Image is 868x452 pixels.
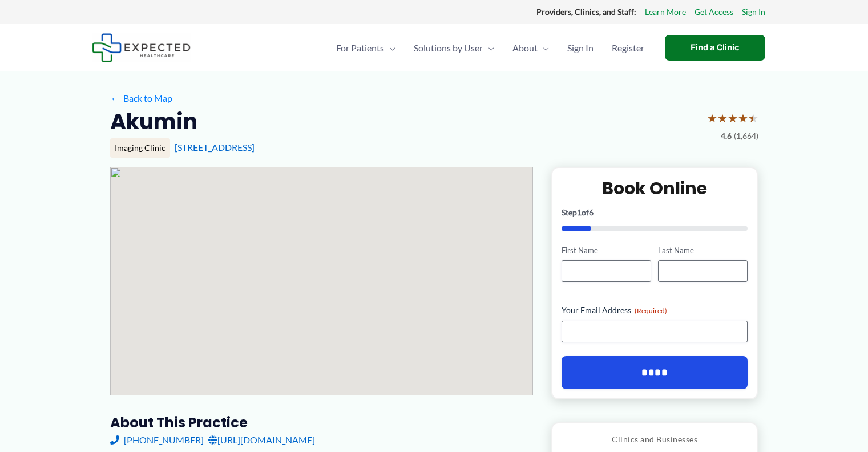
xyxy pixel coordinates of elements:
[503,28,558,68] a: AboutMenu Toggle
[603,28,653,68] a: Register
[327,28,405,68] a: For PatientsMenu Toggle
[110,107,197,135] h2: Akumin
[635,306,667,315] span: (Required)
[327,28,653,68] nav: Primary Site Navigation
[414,28,483,68] span: Solutions by User
[562,305,748,316] label: Your Email Address
[665,35,765,61] a: Find a Clinic
[483,28,494,68] span: Menu Toggle
[110,93,121,103] span: ←
[336,28,384,68] span: For Patients
[110,431,204,449] a: [PHONE_NUMBER]
[738,107,748,129] span: ★
[562,177,748,199] h2: Book Online
[110,414,533,431] h3: About this practice
[612,28,644,68] span: Register
[384,28,395,68] span: Menu Toggle
[728,107,738,129] span: ★
[742,5,765,19] a: Sign In
[538,28,549,68] span: Menu Toggle
[536,7,636,17] strong: Providers, Clinics, and Staff:
[558,28,603,68] a: Sign In
[734,129,758,143] span: (1,664)
[645,5,686,19] a: Learn More
[589,207,594,217] span: 6
[175,142,255,153] a: [STREET_ADDRESS]
[695,5,733,19] a: Get Access
[110,90,172,107] a: ←Back to Map
[748,107,758,129] span: ★
[92,33,191,62] img: Expected Healthcare Logo - side, dark font, small
[208,431,315,449] a: [URL][DOMAIN_NAME]
[110,138,170,158] div: Imaging Clinic
[567,28,594,68] span: Sign In
[562,245,651,256] label: First Name
[707,107,717,129] span: ★
[577,207,582,217] span: 1
[512,28,538,68] span: About
[658,245,748,256] label: Last Name
[561,432,749,447] p: Clinics and Businesses
[721,129,732,143] span: 4.6
[405,28,503,68] a: Solutions by UserMenu Toggle
[717,107,728,129] span: ★
[562,209,748,217] p: Step of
